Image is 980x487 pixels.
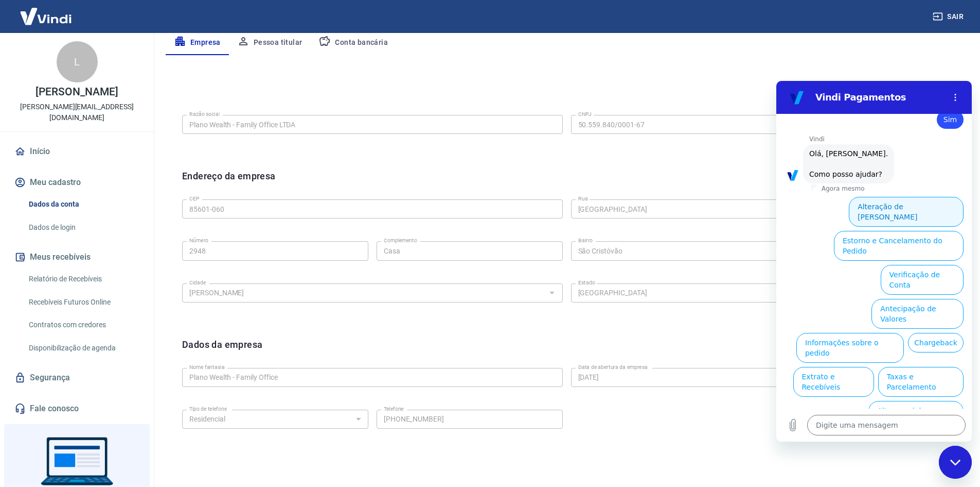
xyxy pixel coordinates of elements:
[12,397,141,420] a: Fale conosco
[25,194,141,215] a: Dados da conta
[25,314,141,335] a: Contratos com credores
[25,217,141,238] a: Dados de login
[189,363,225,371] label: Nome fantasia
[182,338,262,364] h6: Dados da empresa
[384,237,417,244] label: Complemento
[571,368,926,387] input: DD/MM/YYYY
[578,195,588,203] label: Rua
[578,363,648,371] label: Data de abertura da empresa
[189,405,227,413] label: Tipo de telefone
[578,279,595,287] label: Estado
[185,287,543,299] input: Digite aqui algumas palavras para buscar a cidade
[25,268,141,290] a: Relatório de Recebíveis
[578,110,592,118] label: CNPJ
[182,169,276,195] h6: Endereço da empresa
[189,195,199,203] label: CEP
[57,41,98,82] div: L
[578,237,593,244] label: Bairro
[12,140,141,163] a: Início
[8,102,146,123] p: [PERSON_NAME][EMAIL_ADDRESS][DOMAIN_NAME]
[166,30,229,55] button: Empresa
[25,292,141,313] a: Recebíveis Futuros Online
[229,30,311,55] button: Pessoa titular
[189,279,206,287] label: Cidade
[384,405,404,413] label: Telefone
[189,110,220,118] label: Razão social
[310,30,396,55] button: Conta bancária
[776,81,972,442] iframe: Janela de mensagens
[12,366,141,389] a: Segurança
[189,237,208,244] label: Número
[25,338,141,359] a: Disponibilização de agenda
[35,87,118,97] p: [PERSON_NAME]
[12,1,79,32] img: Vindi
[12,246,141,268] button: Meus recebíveis
[931,7,968,26] button: Sair
[939,446,972,479] iframe: Botão para abrir a janela de mensagens, conversa em andamento
[12,171,141,194] button: Meu cadastro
